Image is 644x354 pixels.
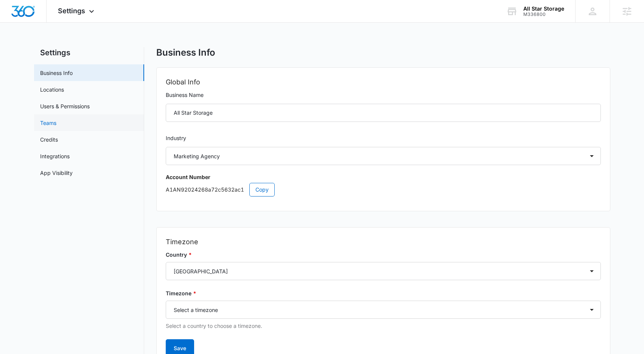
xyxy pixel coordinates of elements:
img: website_grey.svg [12,20,18,26]
a: Users & Permissions [40,102,90,110]
img: tab_domain_overview_orange.svg [20,44,26,50]
p: A1AN92024268a72c5632ac1 [166,183,601,196]
div: account name [523,6,564,12]
label: Industry [166,134,601,142]
span: Copy [255,186,269,194]
a: Teams [40,119,56,127]
strong: Account Number [166,174,210,180]
h2: Settings [34,47,144,58]
a: App Visibility [40,169,73,177]
img: tab_keywords_by_traffic_grey.svg [75,44,81,50]
div: v 4.0.25 [21,12,37,18]
label: Timezone [166,289,601,298]
span: Settings [58,7,85,15]
div: Domain: [DOMAIN_NAME] [20,20,83,26]
div: account id [523,12,564,17]
p: Select a country to choose a timezone. [166,322,601,330]
button: Copy [249,183,275,196]
div: Domain Overview [29,45,68,50]
label: Country [166,251,601,259]
a: Credits [40,136,58,143]
a: Business Info [40,69,73,77]
h2: Timezone [166,237,601,247]
a: Locations [40,86,64,94]
a: Integrations [40,152,70,160]
img: logo_orange.svg [12,12,18,18]
div: Keywords by Traffic [84,45,128,50]
h1: Business Info [156,47,215,58]
label: Business Name [166,91,601,99]
h2: Global Info [166,77,601,87]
